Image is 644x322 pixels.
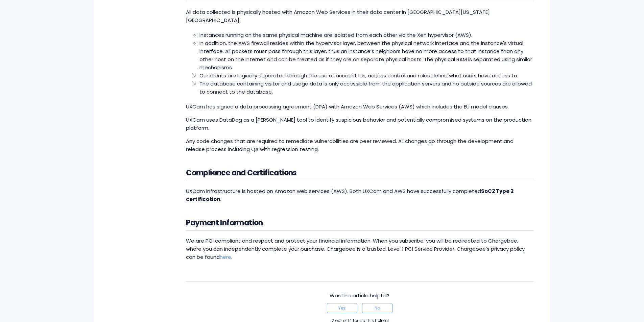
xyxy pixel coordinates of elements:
span: UXCam uses DataDog as a [PERSON_NAME] tool to identify suspicious behavior and potentially compro... [186,116,531,131]
button: This article was not helpful [362,303,392,313]
span: Was this article helpful? [330,292,389,299]
span: UXCam infrastructure is hosted on Amazon web services (AWS). Both UXCam and AWS have successfully... [186,188,514,203]
span: The database containing visitor and usage data is only accessible from the application servers an... [199,80,532,95]
span: Get help [13,5,39,11]
span: Our clients are logically separated through the use of account ids, access control and roles defi... [199,72,518,79]
a: here [220,253,231,261]
h2: Payment Information [186,217,533,231]
h2: Compliance and Certifications [186,167,533,181]
span: Any code changes that are required to remediate vulnerabilities are peer reviewed. All changes go... [186,138,514,153]
span: All data collected is physically hosted with Amazon Web Services in their data center in [GEOGRAP... [186,8,490,24]
span: In addition, the AWS firewall resides within the hypervisor layer, between the physical network i... [199,40,532,71]
span: UXCam has signed a data processing agreement (DPA) with Amazon Web Services (AWS) which includes ... [186,103,509,110]
button: This article was helpful [327,303,357,313]
p: We are PCI compliant and respect and protect your financial information. When you subscribe, you ... [186,237,533,261]
span: Instances running on the same physical machine are isolated from each other via the Xen hyperviso... [199,31,472,39]
strong: SoC2 Type 2 certification [186,188,514,203]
